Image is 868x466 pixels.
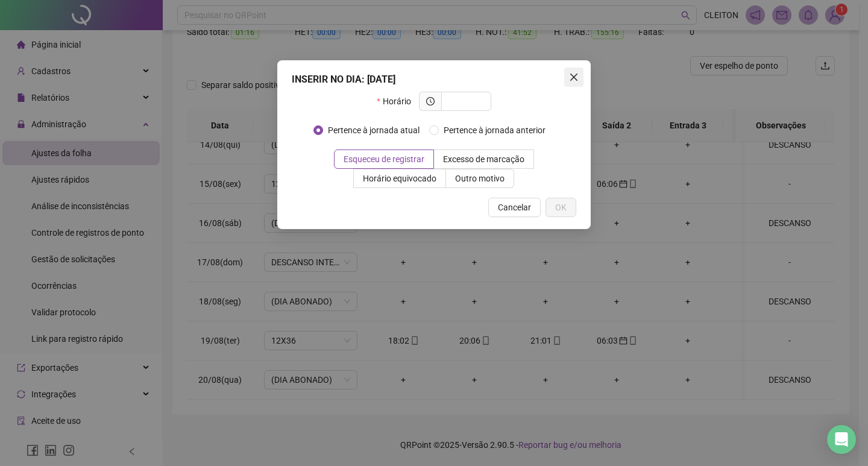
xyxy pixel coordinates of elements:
[377,92,418,111] label: Horário
[363,174,436,183] span: Horário equivocado
[564,68,583,87] button: Close
[455,174,505,183] span: Outro motivo
[292,72,576,87] div: INSERIR NO DIA : [DATE]
[426,97,435,105] span: clock-circle
[323,124,424,137] span: Pertence à jornada atual
[546,198,576,217] button: OK
[569,72,579,82] span: close
[443,154,524,164] span: Excesso de marcação
[344,154,424,164] span: Esqueceu de registrar
[498,201,531,214] span: Cancelar
[827,425,856,454] div: Open Intercom Messenger
[439,124,550,137] span: Pertence à jornada anterior
[488,198,541,217] button: Cancelar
